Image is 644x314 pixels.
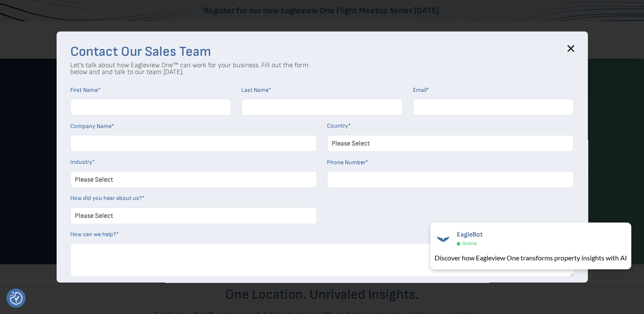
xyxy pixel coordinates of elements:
[413,86,426,94] span: Email
[10,292,23,305] img: Revisit consent button
[10,292,23,305] button: Consent Preferences
[457,231,483,239] span: EagleBot
[70,45,574,59] h3: Contact Our Sales Team
[70,86,98,94] span: First Name
[70,62,309,76] p: Let's talk about how Eagleview One™ can work for your business. Fill out the form below and and t...
[70,158,92,166] span: Industry
[462,240,477,247] span: Online
[70,194,142,202] span: How did you hear about us?
[70,231,116,238] span: How can we help?
[70,123,112,130] span: Company Name
[435,231,452,248] img: EagleBot
[241,86,269,94] span: Last Name
[327,159,366,166] span: Phone Number
[435,253,627,263] div: Discover how Eagleview One transforms property insights with AI
[327,122,348,129] span: Country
